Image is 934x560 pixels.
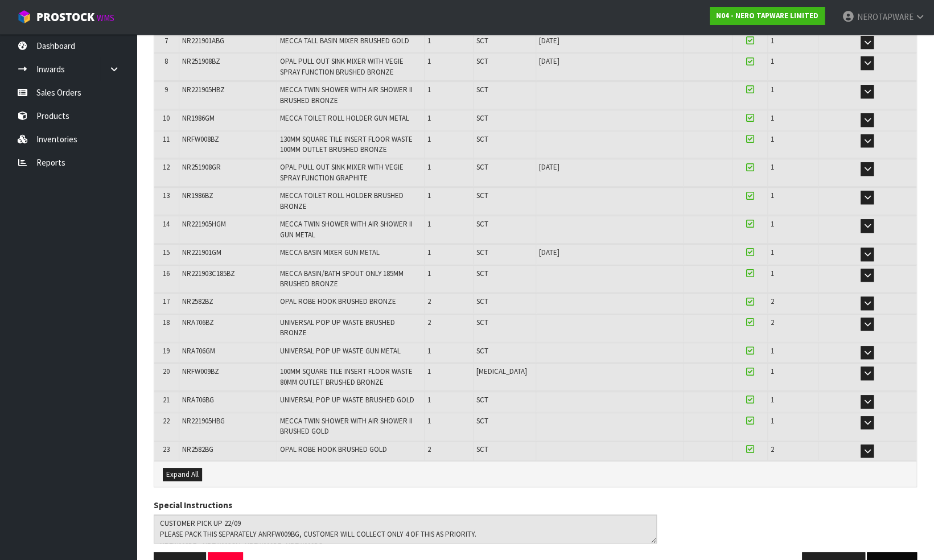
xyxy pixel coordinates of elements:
[163,191,170,200] span: 13
[182,444,213,454] span: NR2582BG
[427,416,431,426] span: 1
[163,468,202,481] button: Expand All
[771,36,774,46] span: 1
[539,248,559,257] span: [DATE]
[163,367,170,376] span: 20
[539,36,559,46] span: [DATE]
[163,113,170,123] span: 10
[182,162,221,172] span: NR251908GR
[163,219,170,229] span: 14
[427,219,431,229] span: 1
[427,248,431,257] span: 1
[164,85,168,94] span: 9
[476,416,488,426] span: SCT
[182,416,225,426] span: NR221905HBG
[427,269,431,278] span: 1
[163,395,170,405] span: 21
[280,85,413,105] span: MECCA TWIN SHOWER WITH AIR SHOWER II BRUSHED BRONZE
[476,191,488,200] span: SCT
[182,191,213,200] span: NR1986BZ
[716,11,818,20] strong: N04 - NERO TAPWARE LIMITED
[280,191,404,211] span: MECCA TOILET ROLL HOLDER BRUSHED BRONZE
[427,191,431,200] span: 1
[771,113,774,123] span: 1
[427,367,431,376] span: 1
[280,248,380,257] span: MECCA BASIN MIXER GUN METAL
[771,444,774,454] span: 2
[164,56,168,66] span: 8
[280,318,395,337] span: UNIVERSAL POP UP WASTE BRUSHED BRONZE
[280,367,413,386] span: 100MM SQUARE TILE INSERT FLOOR WASTE 80MM OUTLET BRUSHED BRONZE
[182,134,219,144] span: NRFW008BZ
[182,113,215,123] span: NR1986GM
[163,444,170,454] span: 23
[163,297,170,306] span: 17
[280,416,413,436] span: MECCA TWIN SHOWER WITH AIR SHOWER II BRUSHED GOLD
[280,444,387,454] span: OPAL ROBE HOOK BRUSHED GOLD
[771,85,774,94] span: 1
[182,318,214,327] span: NRA706BZ
[771,297,774,306] span: 2
[427,297,431,306] span: 2
[163,416,170,426] span: 22
[771,318,774,327] span: 2
[427,444,431,454] span: 2
[476,269,488,278] span: SCT
[427,85,431,94] span: 1
[182,36,224,46] span: NR221901ABG
[182,85,225,94] span: NR221905HBZ
[182,56,220,66] span: NR251908BZ
[476,444,488,454] span: SCT
[771,134,774,144] span: 1
[771,219,774,229] span: 1
[476,395,488,405] span: SCT
[427,318,431,327] span: 2
[857,11,913,22] span: NEROTAPWARE
[154,499,232,511] label: Special Instructions
[280,346,401,356] span: UNIVERSAL POP UP WASTE GUN METAL
[163,162,170,172] span: 12
[476,367,527,376] span: [MEDICAL_DATA]
[476,36,488,46] span: SCT
[427,346,431,356] span: 1
[427,134,431,144] span: 1
[539,56,559,66] span: [DATE]
[182,297,213,306] span: NR2582BZ
[163,248,170,257] span: 15
[771,346,774,356] span: 1
[163,318,170,327] span: 18
[476,85,488,94] span: SCT
[163,269,170,278] span: 16
[97,13,114,23] small: WMS
[280,134,413,154] span: 130MM SQUARE TILE INSERT FLOOR WASTE 100MM OUTLET BRUSHED BRONZE
[476,113,488,123] span: SCT
[476,248,488,257] span: SCT
[182,346,215,356] span: NRA706GM
[280,162,404,182] span: OPAL PULL OUT SINK MIXER WITH VEGIE SPRAY FUNCTION GRAPHITE
[182,248,221,257] span: NR221901GM
[36,10,94,24] span: ProStock
[476,219,488,229] span: SCT
[182,219,226,229] span: NR221905HGM
[280,36,409,46] span: MECCA TALL BASIN MIXER BRUSHED GOLD
[476,162,488,172] span: SCT
[280,269,404,289] span: MECCA BASIN/BATH SPOUT ONLY 185MM BRUSHED BRONZE
[476,56,488,66] span: SCT
[771,191,774,200] span: 1
[280,56,404,76] span: OPAL PULL OUT SINK MIXER WITH VEGIE SPRAY FUNCTION BRUSHED BRONZE
[166,470,199,479] span: Expand All
[539,162,559,172] span: [DATE]
[182,367,219,376] span: NRFW009BZ
[427,162,431,172] span: 1
[163,134,170,144] span: 11
[771,395,774,405] span: 1
[280,113,409,123] span: MECCA TOILET ROLL HOLDER GUN METAL
[771,56,774,66] span: 1
[182,395,214,405] span: NRA706BG
[771,269,774,278] span: 1
[771,248,774,257] span: 1
[280,219,413,239] span: MECCA TWIN SHOWER WITH AIR SHOWER II GUN METAL
[476,318,488,327] span: SCT
[427,113,431,123] span: 1
[476,134,488,144] span: SCT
